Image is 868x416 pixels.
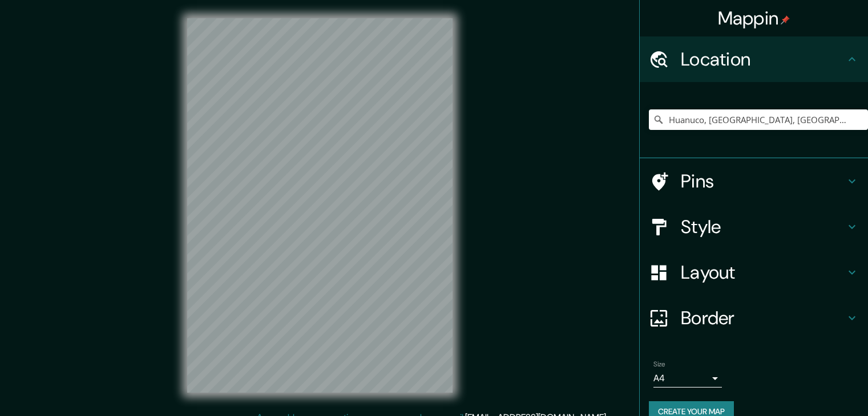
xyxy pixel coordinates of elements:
[681,215,845,238] h4: Style
[781,15,790,25] img: pin-icon.png
[681,48,845,71] h4: Location
[640,158,868,204] div: Pins
[187,18,453,393] canvas: Map
[640,250,868,295] div: Layout
[640,295,868,341] div: Border
[640,204,868,250] div: Style
[718,7,790,30] h4: Mappin
[681,170,845,193] h4: Pins
[653,369,722,388] div: A4
[681,261,845,284] h4: Layout
[640,36,868,82] div: Location
[681,307,845,329] h4: Border
[653,360,665,369] label: Size
[649,109,868,130] input: Pick your city or area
